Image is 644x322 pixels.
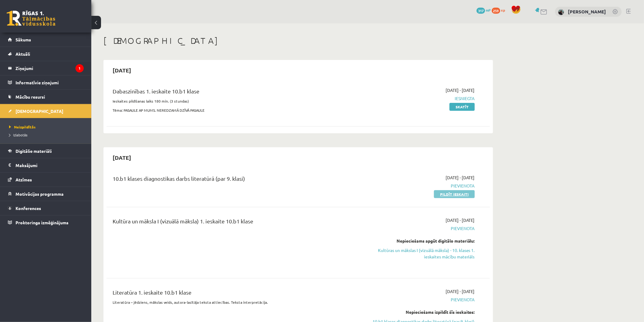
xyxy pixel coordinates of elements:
span: Konferences [16,205,41,211]
span: Mācību resursi [16,94,45,100]
a: Maksājumi [8,158,84,172]
a: 317 mP [477,8,491,12]
span: Pievienota [360,296,475,303]
a: [DEMOGRAPHIC_DATA] [8,104,84,118]
span: [DATE] - [DATE] [446,87,475,93]
p: Tēma: PASAULE AP MUMS. NEREDZAMĀ DZĪVĀ PASAULE [113,107,351,113]
span: [DATE] - [DATE] [446,217,475,223]
p: Ieskaites pildīšanas laiks 180 min. (3 stundas) [113,98,351,104]
h2: [DATE] [107,63,137,77]
span: [DATE] - [DATE] [446,174,475,181]
a: Atzīmes [8,173,84,187]
a: Pildīt ieskaiti [434,190,475,198]
a: [PERSON_NAME] [568,9,606,15]
legend: Maksājumi [16,158,84,172]
span: Neizpildītās [9,124,36,129]
span: [DEMOGRAPHIC_DATA] [16,108,63,114]
span: Iesniegta [360,95,475,102]
a: Neizpildītās [9,124,85,130]
a: Proktoringa izmēģinājums [8,215,84,229]
a: Digitālie materiāli [8,144,84,158]
a: Izlabotās [9,132,85,138]
a: Sākums [8,33,84,47]
a: Aktuāli [8,47,84,61]
a: Skatīt [450,103,475,111]
span: 259 [492,8,500,14]
span: xp [501,8,505,12]
span: Digitālie materiāli [16,148,52,154]
a: Mācību resursi [8,90,84,104]
i: 1 [75,64,84,72]
a: Motivācijas programma [8,187,84,201]
span: [DATE] - [DATE] [446,288,475,295]
span: Izlabotās [9,132,27,137]
div: Literatūra 1. ieskaite 10.b1 klase [113,288,351,299]
div: 10.b1 klases diagnostikas darbs literatūrā (par 9. klasi) [113,174,351,186]
span: Atzīmes [16,177,32,182]
a: Rīgas 1. Tālmācības vidusskola [7,11,55,26]
a: Kultūras un mākslas I (vizuālā māksla) - 10. klases 1. ieskaites mācību materiāls [360,247,475,260]
span: Proktoringa izmēģinājums [16,220,68,225]
img: Mihails Cingels [558,9,564,15]
div: Kultūra un māksla I (vizuālā māksla) 1. ieskaite 10.b1 klase [113,217,351,228]
div: Dabaszinības 1. ieskaite 10.b1 klase [113,87,351,98]
h2: [DATE] [107,150,137,165]
span: Aktuāli [16,51,30,57]
span: Pievienota [360,225,475,232]
p: Literatūra – jēdziens, mākslas veids, autora-lasītāja teksta attiecības. Teksta interpretācija. [113,299,351,305]
span: 317 [477,8,485,14]
legend: Informatīvie ziņojumi [16,75,84,89]
span: mP [486,8,491,12]
h1: [DEMOGRAPHIC_DATA] [103,36,493,46]
span: Sākums [16,37,31,42]
span: Pievienota [360,183,475,189]
a: Konferences [8,201,84,215]
a: 259 xp [492,8,508,12]
div: Nepieciešams izpildīt šīs ieskaites: [360,309,475,315]
div: Nepieciešams apgūt digitālo materiālu: [360,238,475,244]
a: Ziņojumi1 [8,61,84,75]
a: Informatīvie ziņojumi [8,75,84,89]
legend: Ziņojumi [16,61,84,75]
span: Motivācijas programma [16,191,64,197]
